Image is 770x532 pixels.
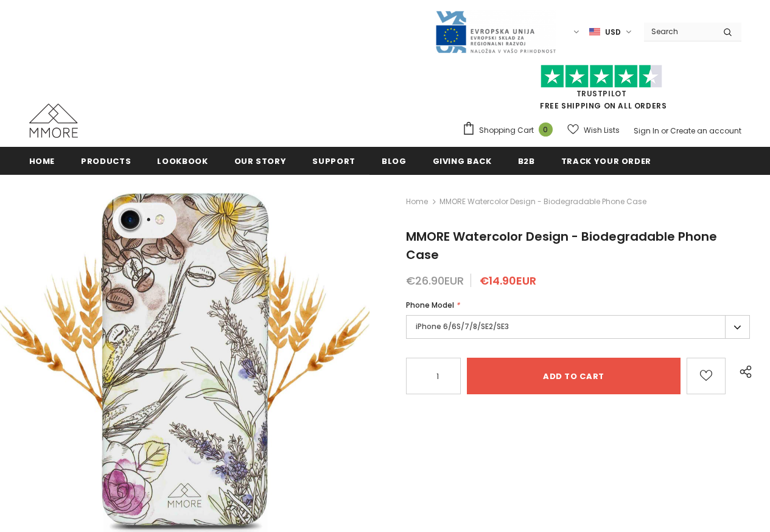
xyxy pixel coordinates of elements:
[157,147,208,174] a: Lookbook
[576,88,627,99] a: Trustpilot
[567,119,620,141] a: Wish Lists
[234,147,287,174] a: Our Story
[157,155,208,167] span: Lookbook
[406,300,454,310] span: Phone Model
[312,155,355,167] span: support
[670,126,741,136] a: Create an account
[406,273,464,288] span: €26.90EUR
[435,10,556,54] img: Javni Razpis
[479,124,534,137] span: Shopping Cart
[541,65,662,88] img: Trust Pilot Stars
[480,273,536,288] span: €14.90EUR
[539,122,553,137] span: 0
[605,26,621,38] span: USD
[584,124,620,137] span: Wish Lists
[433,147,492,174] a: Giving back
[462,121,559,140] a: Shopping Cart 0
[234,155,287,167] span: Our Story
[406,194,428,209] a: Home
[29,155,55,167] span: Home
[634,126,659,136] a: Sign In
[81,155,131,167] span: Products
[382,155,407,167] span: Blog
[382,147,407,174] a: Blog
[561,155,651,167] span: Track your order
[518,147,535,174] a: B2B
[518,155,535,167] span: B2B
[561,147,651,174] a: Track your order
[462,70,741,111] span: FREE SHIPPING ON ALL ORDERS
[467,358,681,394] input: Add to cart
[435,26,556,37] a: Javni Razpis
[439,194,646,209] span: MMORE Watercolor Design - Biodegradable Phone Case
[406,315,750,339] label: iPhone 6/6S/7/8/SE2/SE3
[29,104,78,138] img: MMORE Cases
[81,147,131,174] a: Products
[433,155,492,167] span: Giving back
[406,228,717,263] span: MMORE Watercolor Design - Biodegradable Phone Case
[312,147,355,174] a: support
[661,126,668,136] span: or
[644,23,714,40] input: Search Site
[589,27,600,37] img: USD
[29,147,55,174] a: Home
